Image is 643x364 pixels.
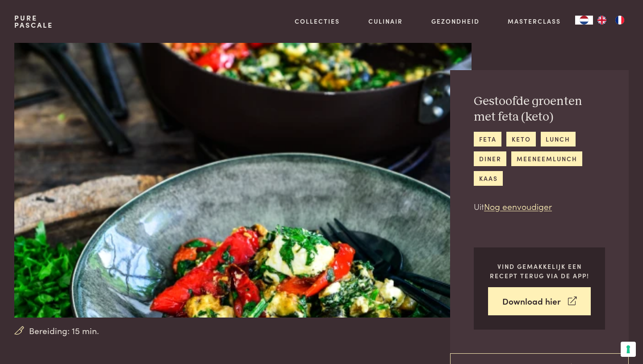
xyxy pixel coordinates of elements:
a: meeneemlunch [511,151,582,166]
a: kaas [474,171,503,186]
ul: Language list [593,16,629,25]
span: Bereiding: 15 min. [29,324,99,337]
p: Vind gemakkelijk een recept terug via de app! [488,262,591,280]
a: Culinair [368,17,403,26]
div: Language [575,16,593,25]
a: EN [593,16,611,25]
a: NL [575,16,593,25]
button: Uw voorkeuren voor toestemming voor trackingtechnologieën [621,342,636,357]
a: keto [506,132,536,146]
p: Uit [474,200,605,213]
a: Collecties [295,17,340,26]
h2: Gestoofde groenten met feta (keto) [474,94,605,125]
a: Masterclass [508,17,561,26]
a: feta [474,132,501,146]
img: Gestoofde groenten met feta (keto) [14,43,472,318]
a: Gezondheid [431,17,480,26]
aside: Language selected: Nederlands [575,16,629,25]
a: Download hier [488,287,591,315]
a: diner [474,151,506,166]
a: Nog eenvoudiger [484,200,552,212]
a: PurePascale [14,14,53,29]
a: lunch [541,132,576,146]
a: FR [611,16,629,25]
